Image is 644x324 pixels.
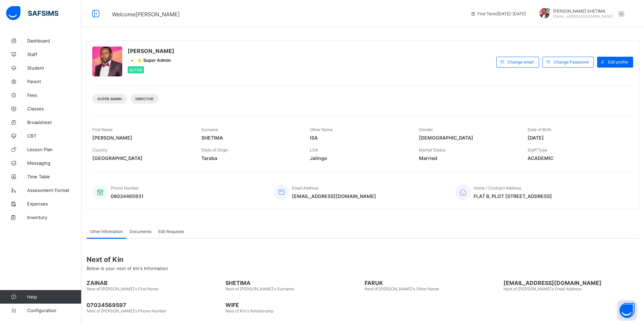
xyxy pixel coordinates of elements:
[87,286,159,291] span: Next of [PERSON_NAME]'s First Name
[225,280,361,286] span: SHETIMA
[27,294,81,300] span: Help
[129,68,142,72] span: Active
[617,300,637,321] button: Open asap
[112,11,180,18] span: Welcome [PERSON_NAME]
[508,59,534,65] span: Change email
[528,155,626,161] span: ACADEMIC
[128,58,174,63] div: •
[474,193,552,199] span: FLAT B, PLOT [STREET_ADDRESS]
[608,59,628,65] span: Edit profile
[27,174,81,179] span: Time Table
[97,97,122,101] span: Super Admin
[92,127,113,132] span: First Name
[365,286,439,291] span: Next of [PERSON_NAME]'s Other Name
[111,185,139,191] span: Phone Number
[225,302,361,308] span: WIFE
[553,8,613,14] span: [PERSON_NAME] SHETIMA
[27,147,81,152] span: Lesson Plan
[310,127,333,132] span: Other Name
[111,193,144,199] span: 08034465931
[27,92,81,98] span: Fees
[533,8,628,19] div: MAHMUDSHETIMA
[27,79,81,84] span: Parent
[201,135,300,141] span: SHETIMA
[554,59,588,65] span: Change Password
[528,135,626,141] span: [DATE]
[474,185,521,191] span: Home / Contract Address
[553,14,613,18] span: [EMAIL_ADDRESS][DOMAIN_NAME]
[310,155,409,161] span: Jalingo
[310,135,409,141] span: ISA
[130,229,151,234] span: Documents
[128,48,174,54] span: [PERSON_NAME]
[158,229,184,234] span: Edit Requests
[27,38,81,43] span: Dashboard
[27,65,81,71] span: Student
[503,280,639,286] span: [EMAIL_ADDRESS][DOMAIN_NAME]
[27,52,81,57] span: Staff
[292,185,318,191] span: Email Address
[419,147,445,152] span: Marital Status
[92,155,191,161] span: [GEOGRAPHIC_DATA]
[92,135,191,141] span: [PERSON_NAME]
[87,266,168,271] span: Below is your next of kin's Information
[528,127,551,132] span: Date of Birth
[27,133,81,139] span: CBT
[528,147,547,152] span: Staff Type
[419,135,518,141] span: [DEMOGRAPHIC_DATA]
[27,106,81,111] span: Classes
[292,193,376,199] span: [EMAIL_ADDRESS][DOMAIN_NAME]
[365,280,500,286] span: FARUK
[225,308,274,313] span: Next of Kin's Relationship
[6,6,58,20] img: safsims
[90,229,123,234] span: Other Information
[92,147,108,152] span: Country
[87,308,166,313] span: Next of [PERSON_NAME]'s Phone Number
[201,155,300,161] span: Taraba
[27,308,81,313] span: Configuration
[419,127,433,132] span: Gender
[503,286,582,291] span: Next of [PERSON_NAME]'s Email Address
[27,160,81,166] span: Messaging
[87,255,639,264] span: Next of Kin
[201,147,228,152] span: State of Origin
[471,11,526,16] span: session/term information
[310,147,318,152] span: LGA
[137,58,171,63] span: ⭐ Super Admin
[419,155,518,161] span: Married
[87,302,222,308] span: 07034569597
[201,127,218,132] span: Surname
[27,201,81,206] span: Expenses
[225,286,294,291] span: Next of [PERSON_NAME]'s Surname
[27,120,81,125] span: Broadsheet
[87,280,222,286] span: ZAINAB
[135,97,153,101] span: DIRECTOR
[27,187,81,193] span: Assessment Format
[27,215,81,220] span: Inventory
